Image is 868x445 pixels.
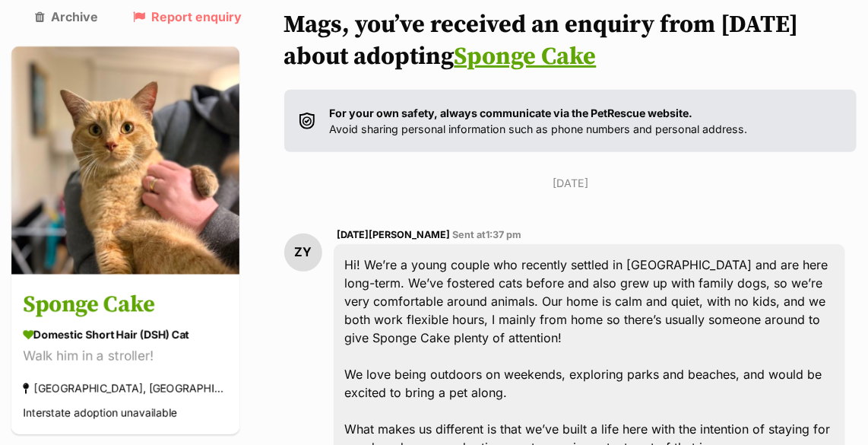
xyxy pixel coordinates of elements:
span: 1:37 pm [486,229,522,240]
span: Sent at [453,229,522,240]
img: Sponge Cake [11,46,239,275]
div: Domestic Short Hair (DSH) Cat [23,327,228,343]
h1: Mags, you’ve received an enquiry from [DATE] about adopting [284,10,857,73]
span: [DATE][PERSON_NAME] [337,229,451,240]
div: ZY [284,234,322,272]
h3: Sponge Cake [23,289,228,323]
p: [DATE] [284,175,857,191]
a: Sponge Cake [455,42,597,72]
a: Archive [35,10,98,24]
a: Sponge Cake Domestic Short Hair (DSH) Cat Walk him in a stroller! [GEOGRAPHIC_DATA], [GEOGRAPHIC_... [11,278,239,435]
p: Avoid sharing personal information such as phone numbers and personal address. [330,105,748,138]
strong: For your own safety, always communicate via the PetRescue website. [330,106,693,119]
a: Report enquiry [133,10,242,24]
div: [GEOGRAPHIC_DATA], [GEOGRAPHIC_DATA] [23,379,228,399]
div: Walk him in a stroller! [23,347,228,367]
span: Interstate adoption unavailable [23,407,177,420]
